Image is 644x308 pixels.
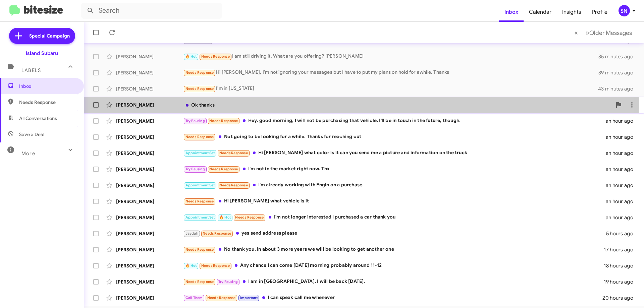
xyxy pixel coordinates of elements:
[604,279,639,285] div: 19 hours ago
[185,280,214,284] span: Needs Response
[201,263,230,268] span: Needs Response
[185,247,214,252] span: Needs Response
[19,115,57,122] span: All Conversations
[183,262,604,269] div: Any chance I can come [DATE] morning probably around 11-12
[219,183,248,187] span: Needs Response
[21,150,35,157] span: More
[116,295,183,301] div: [PERSON_NAME]
[185,231,198,236] span: Jaydah
[19,83,76,89] span: Inbox
[183,246,604,253] div: No thank you. In about 3 more years we will be looking to get another one
[606,214,639,221] div: an hour ago
[116,246,183,253] div: [PERSON_NAME]
[116,118,183,124] div: [PERSON_NAME]
[183,197,606,205] div: Hi [PERSON_NAME] what vehicle is it
[29,33,70,39] span: Special Campaign
[606,230,639,237] div: 5 hours ago
[598,69,639,76] div: 39 minutes ago
[185,167,205,171] span: Try Pausing
[598,85,639,92] div: 43 minutes ago
[19,99,76,106] span: Needs Response
[209,167,238,171] span: Needs Response
[183,102,612,108] div: Ok thanks
[219,151,248,155] span: Needs Response
[116,214,183,221] div: [PERSON_NAME]
[589,29,632,37] span: Older Messages
[499,2,524,22] a: Inbox
[183,278,604,286] div: I am in [GEOGRAPHIC_DATA]. I will be back [DATE].
[26,50,58,57] div: Island Subaru
[116,262,183,269] div: [PERSON_NAME]
[606,182,639,189] div: an hour ago
[185,135,214,139] span: Needs Response
[116,134,183,140] div: [PERSON_NAME]
[116,69,183,76] div: [PERSON_NAME]
[185,296,203,300] span: Call Them
[185,199,214,203] span: Needs Response
[183,53,598,60] div: I am still driving it. What are you offering? [PERSON_NAME]
[185,119,205,123] span: Try Pausing
[604,262,639,269] div: 18 hours ago
[571,26,636,40] nav: Page navigation example
[185,263,197,268] span: 🔥 Hot
[81,3,222,19] input: Search
[116,53,183,60] div: [PERSON_NAME]
[116,166,183,173] div: [PERSON_NAME]
[598,53,639,60] div: 35 minutes ago
[185,86,214,91] span: Needs Response
[574,28,578,37] span: «
[116,102,183,108] div: [PERSON_NAME]
[116,85,183,92] div: [PERSON_NAME]
[209,119,238,123] span: Needs Response
[116,182,183,189] div: [PERSON_NAME]
[183,85,598,93] div: I'm in [US_STATE]
[183,117,606,125] div: Hey, good morning, I will not be purchasing that vehicle. I'll be in touch in the future, though.
[183,165,606,173] div: I'm not in the market right now. Thx
[240,296,258,300] span: Important
[116,279,183,285] div: [PERSON_NAME]
[219,215,231,220] span: 🔥 Hot
[602,295,639,301] div: 20 hours ago
[185,54,197,59] span: 🔥 Hot
[19,131,44,138] span: Save a Deal
[183,181,606,189] div: I'm already working with Engin on a purchase.
[606,166,639,173] div: an hour ago
[586,28,589,37] span: »
[218,280,238,284] span: Try Pausing
[570,26,582,40] button: Previous
[606,118,639,124] div: an hour ago
[9,28,75,44] a: Special Campaign
[185,183,215,187] span: Appointment Set
[116,198,183,205] div: [PERSON_NAME]
[183,133,606,141] div: Not going to be looking for a while. Thanks for reaching out
[524,2,557,22] a: Calendar
[183,230,606,237] div: yes send address please
[185,151,215,155] span: Appointment Set
[613,5,637,16] button: SN
[116,230,183,237] div: [PERSON_NAME]
[207,296,236,300] span: Needs Response
[183,213,606,221] div: I'm not longer interested I purchased a car thank you
[183,149,606,157] div: Hi [PERSON_NAME] what color is it can you send me a picture and information on the truck
[587,2,613,22] a: Profile
[116,150,183,157] div: [PERSON_NAME]
[21,67,41,73] span: Labels
[619,5,630,16] div: SN
[606,150,639,157] div: an hour ago
[185,70,214,75] span: Needs Response
[185,215,215,220] span: Appointment Set
[183,294,602,302] div: I can speak call me whenever
[183,69,598,76] div: Hi [PERSON_NAME], I'm not ignoring your messages but I have to put my plans on hold for awhile. T...
[203,231,231,236] span: Needs Response
[201,54,230,59] span: Needs Response
[606,134,639,140] div: an hour ago
[582,26,636,40] button: Next
[606,198,639,205] div: an hour ago
[557,2,587,22] a: Insights
[235,215,264,220] span: Needs Response
[604,246,639,253] div: 17 hours ago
